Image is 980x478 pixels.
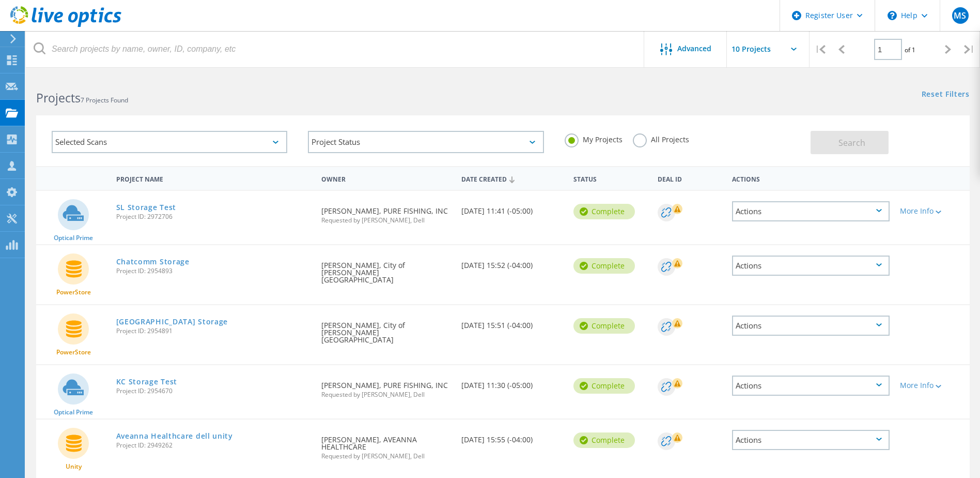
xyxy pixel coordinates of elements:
[54,235,93,241] span: Optical Prime
[954,11,966,20] span: MS
[316,365,456,408] div: [PERSON_NAME], PURE FISHING, INC
[26,31,645,67] input: Search projects by name, owner, ID, company, etc
[838,137,865,148] span: Search
[10,22,121,29] a: Live Optics Dashboard
[56,349,91,355] span: PowerStore
[116,378,178,385] a: KC Storage Test
[732,316,890,336] div: Actions
[316,305,456,354] div: [PERSON_NAME], City of [PERSON_NAME][GEOGRAPHIC_DATA]
[321,392,451,398] span: Requested by [PERSON_NAME], Dell
[456,191,568,225] div: [DATE] 11:41 (-05:00)
[456,365,568,399] div: [DATE] 11:30 (-05:00)
[316,169,456,188] div: Owner
[116,204,177,211] a: SL Storage Test
[456,245,568,279] div: [DATE] 15:52 (-04:00)
[573,432,635,448] div: Complete
[732,376,890,396] div: Actions
[116,442,312,449] span: Project ID: 2949262
[116,328,312,334] span: Project ID: 2954891
[905,46,915,54] span: of 1
[888,11,897,20] svg: \n
[56,289,91,295] span: PowerStore
[81,96,128,104] span: 7 Projects Found
[810,31,831,68] div: |
[456,420,568,454] div: [DATE] 15:55 (-04:00)
[565,133,623,143] label: My Projects
[633,133,689,143] label: All Projects
[573,204,635,219] div: Complete
[116,214,312,220] span: Project ID: 2972706
[959,31,980,68] div: |
[316,245,456,294] div: [PERSON_NAME], City of [PERSON_NAME][GEOGRAPHIC_DATA]
[573,318,635,334] div: Complete
[652,169,727,188] div: Deal Id
[54,409,93,415] span: Optical Prime
[66,464,82,470] span: Unity
[116,318,228,325] a: [GEOGRAPHIC_DATA] Storage
[456,305,568,339] div: [DATE] 15:51 (-04:00)
[321,453,451,459] span: Requested by [PERSON_NAME], Dell
[732,201,890,221] div: Actions
[922,91,970,99] a: Reset Filters
[116,388,312,394] span: Project ID: 2954670
[900,382,965,389] div: More Info
[116,432,233,440] a: Aveanna Healthcare dell unity
[308,131,543,153] div: Project Status
[568,169,652,188] div: Status
[732,256,890,276] div: Actions
[456,169,568,188] div: Date Created
[573,378,635,394] div: Complete
[321,217,451,223] span: Requested by [PERSON_NAME], Dell
[573,258,635,274] div: Complete
[677,45,711,52] span: Advanced
[811,131,889,154] button: Search
[316,420,456,470] div: [PERSON_NAME], AVEANNA HEALTHCARE
[732,430,890,450] div: Actions
[316,191,456,234] div: [PERSON_NAME], PURE FISHING, INC
[52,131,287,153] div: Selected Scans
[36,89,81,106] b: Projects
[111,169,317,188] div: Project Name
[116,258,190,265] a: Chatcomm Storage
[900,207,965,215] div: More Info
[727,169,895,188] div: Actions
[116,268,312,274] span: Project ID: 2954893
